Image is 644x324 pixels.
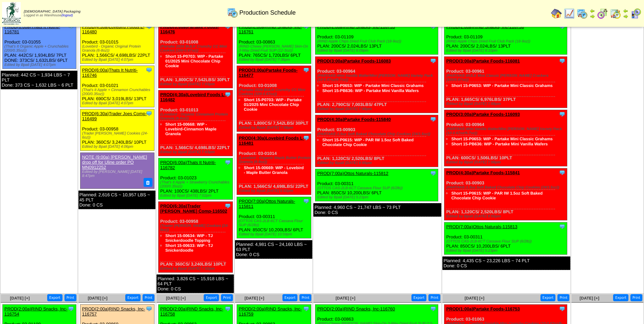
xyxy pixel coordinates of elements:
a: [DATE] [+] [465,296,484,301]
button: Print [221,294,233,301]
div: Edited by Bpali [DATE] 4:07pm [82,101,154,105]
img: zoroco-logo-small.webp [2,2,21,25]
a: PROD(3:00a)Partake Foods-116081 [446,58,520,64]
div: Edited by Bpali [DATE] 9:55pm [317,161,438,165]
img: Tooltip [559,169,566,176]
img: Tooltip [146,67,152,73]
div: Edited by Bpali [DATE] 4:07pm [4,63,76,67]
div: Edited by Bpali [DATE] 7:58pm [239,126,311,130]
div: Edited by Bpali [DATE] 7:03pm [160,150,233,154]
a: PROD(2:00a)RIND Snacks, Inc-116757 [82,306,145,317]
div: (PARTAKE-Mini Vanilla Wafer/Mini [PERSON_NAME] Variety Pack (10-0.67oz/6-7oz)) [317,74,438,82]
div: Edited by Bpali [DATE] 7:03pm [160,82,233,86]
a: PROD(3:00a)Partake Foods-116083 [317,58,391,64]
div: Product: 03-01109 PLAN: 200CS / 2,024LBS / 13PLT [315,22,438,55]
button: Export [540,294,556,301]
button: Export [282,294,298,301]
a: [DATE] [+] [10,296,30,301]
img: Tooltip [303,134,310,141]
div: Planned: 4,960 CS ~ 21,747 LBS ~ 73 PLT Done: 0 CS [313,203,441,217]
a: [DATE] [+] [336,296,355,301]
a: Short 15-P0703: WIP - Partake 01/2025 Mini Chocolate Chip Cookie [244,97,302,112]
div: (Trader [PERSON_NAME] Cookies (24-6oz)) [160,224,233,232]
img: home.gif [551,8,562,19]
div: Edited by Bpali [DATE] 5:23pm [446,249,567,253]
a: NOTE (9:00a) [PERSON_NAME] drop off for Uline order PO MN0912252 [82,155,147,170]
div: Edited by Bpali [DATE] 7:58pm [446,160,567,164]
img: Tooltip [559,57,566,64]
button: Print [299,294,311,301]
div: Edited by [PERSON_NAME] [DATE] 8:47pm [82,170,151,178]
div: (PARTAKE-Mini Vanilla Wafer/Mini [PERSON_NAME] Variety Pack (10-0.67oz/6-7oz)) [446,127,567,135]
div: (Trader [PERSON_NAME] Cookies (24-6oz)) [82,131,154,140]
a: Short 15-P0653: WIP - Partake Mini Classic Grahams [451,137,553,141]
div: Product: 03-00964 PLAN: 2,790CS / 7,003LBS / 47PLT [315,57,438,113]
img: Tooltip [559,223,566,230]
a: [DATE] [+] [88,296,107,301]
div: (That's It Organic Apple + Crunchables (200/0.35oz)) [4,44,76,53]
div: (Partake 2024 BULK Crunchy CC Mini Cookies (100-0.67oz)) [160,44,233,53]
div: (PARTAKE-BULK Mini Classic [PERSON_NAME] Crackers (100/0.67oz)) [446,74,567,82]
div: Edited by Bpali [DATE] 8:10pm [446,49,567,53]
img: line_graph.gif [564,8,575,19]
div: Planned: 3,826 CS ~ 15,918 LBS ~ 64 PLT Done: 0 CS [157,274,234,293]
img: Tooltip [303,198,310,204]
button: Export [125,294,141,301]
a: PROD(7:00a)Ottos Naturals-115813 [446,224,517,229]
div: Product: 03-00964 PLAN: 600CS / 1,506LBS / 10PLT [444,110,567,166]
img: calendarcustomer.gif [630,8,641,19]
a: Short 15-00668: WIP - Lovebird-Cinnamon Maple Granola [165,122,217,136]
a: PROD(1:00a)Partake Foods-116753 [446,306,520,311]
button: Print [428,294,440,301]
div: Product: 03-00311 PLAN: 850CS / 10,200LBS / 6PLT [237,197,311,238]
img: Tooltip [224,159,231,166]
a: Short 15-PB636: WIP - Partake Mini Vanilla Wafers [322,88,419,93]
div: Edited by Bpali [DATE] 7:02pm [160,194,233,198]
a: PROD(2:00a)RIND Snacks, Inc-116760 [317,306,395,311]
div: (Lovebird - Organic Maple Butter Protein Granola (6-8oz)) [239,156,311,164]
div: (Lovebird - Organic Cinnamon Protein Granola (6-8oz)) [160,112,233,121]
img: Tooltip [430,57,437,64]
div: (RIND Apple Chips Dried Fruit Club Pack (18-9oz)) [446,39,567,43]
button: Export [613,294,628,301]
div: Product: 03-01055 PLAN: 442CS / 1,934LBS / 7PLT DONE: 373CS / 1,632LBS / 6PLT [3,22,76,69]
span: Logged in as Warehouse [24,10,80,17]
img: Tooltip [146,110,152,117]
div: Edited by Bpali [DATE] 10:59pm [239,232,311,236]
div: Product: 03-01015 PLAN: 1,566CS / 4,698LBS / 22PLT [80,22,154,64]
button: Export [204,294,219,301]
a: PROD(4:30a)Partake Foods-115841 [446,170,520,175]
a: Short 15-P0703: WIP - Partake 01/2025 Mini Chocolate Chip Cookie [165,54,223,68]
div: Edited by Bpali [DATE] 8:09pm [317,49,438,53]
a: Short 15-PB636: WIP - Partake Mini Vanilla Wafers [451,142,548,146]
div: Planned: 2,616 CS ~ 10,957 LBS ~ 45 PLT Done: 0 CS [78,191,155,209]
div: (OTTOS CAS-2LB-6CT Cassava Flour SUP (6/2lb)) [239,219,311,227]
div: (That's It Apple + Strawberry Crunchables (200/0.35oz)) [160,180,233,188]
div: Edited by Bpali [DATE] 7:59pm [446,102,567,106]
div: Product: 03-01008 PLAN: 1,800CS / 7,542LBS / 30PLT [237,66,311,132]
a: PROD(2:00a)RIND Snacks, Inc-116759 [239,306,302,317]
a: PROD(6:00a)Thats It Nutriti-116746 [82,68,138,78]
div: Product: 03-01014 PLAN: 1,566CS / 4,698LBS / 22PLT [237,134,311,195]
div: Product: 03-01109 PLAN: 200CS / 2,024LBS / 13PLT [444,22,567,55]
button: Print [143,294,154,301]
div: (PARTAKE-1.5oz Soft Baked Chocolate Chip Cookies (24/1.5oz)) [446,185,567,190]
a: (logout) [61,14,73,17]
a: Short 15-P0653: WIP - Partake Mini Classic Grahams [322,83,424,88]
a: [DATE] [+] [244,296,264,301]
div: Edited by Bpali [DATE] 4:07pm [82,58,154,62]
a: [DATE] [+] [579,296,599,301]
img: Tooltip [224,91,231,98]
button: Export [411,294,427,301]
div: Edited by Bpali [DATE] 7:58pm [317,107,438,111]
div: Planned: 442 CS ~ 1,934 LBS ~ 7 PLT Done: 373 CS ~ 1,632 LBS ~ 6 PLT [1,71,77,89]
div: Product: 03-00863 PLAN: 765CS / 1,720LBS / 6PLT [237,22,311,64]
a: PROD(2:00a)RIND Snacks, Inc-116758 [160,306,223,317]
img: arrowleft.gif [590,8,595,14]
div: Product: 03-00311 PLAN: 850CS / 10,200LBS / 6PLT [315,169,438,201]
img: arrowleft.gif [623,8,628,14]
